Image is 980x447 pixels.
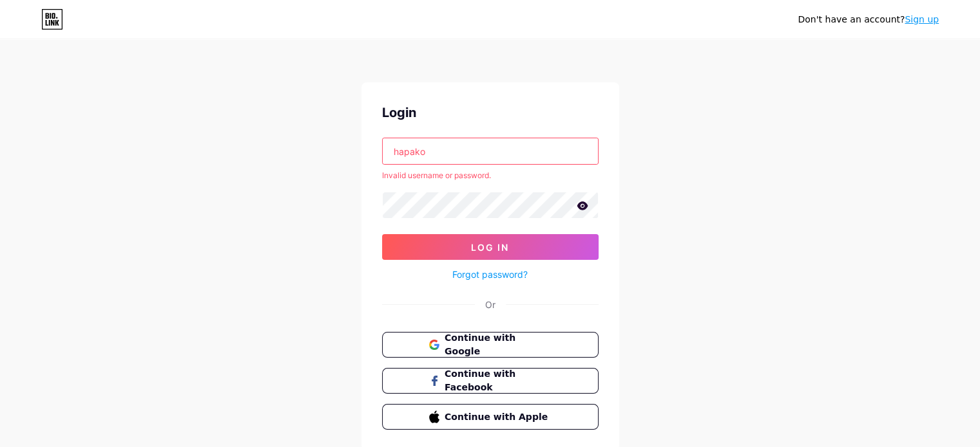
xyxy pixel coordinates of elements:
span: Continue with Apple [445,410,551,424]
input: Username [383,138,598,164]
div: Login [382,103,599,122]
div: Don't have an account? [798,13,939,26]
span: Continue with Facebook [445,367,551,394]
a: Forgot password? [452,268,528,281]
a: Sign up [905,14,939,24]
div: Or [485,298,495,311]
button: Continue with Facebook [382,368,599,394]
button: Continue with Google [382,332,599,358]
span: Continue with Google [445,331,551,358]
button: Continue with Apple [382,404,599,430]
div: Invalid username or password. [382,170,599,181]
span: Log In [471,242,509,253]
button: Log In [382,234,599,260]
